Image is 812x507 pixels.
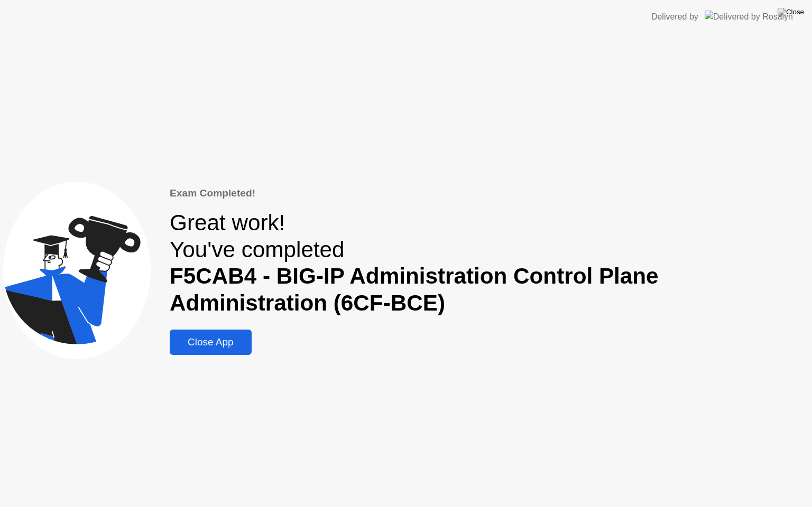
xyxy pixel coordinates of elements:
[705,11,793,23] img: Delivered by Rosalyn
[778,8,804,16] img: Close
[651,11,698,23] div: Delivered by
[170,186,809,201] div: Exam Completed!
[170,210,809,317] div: Great work! You've completed
[173,336,248,348] div: Close App
[170,264,659,315] b: F5CAB4 - BIG-IP Administration Control Plane Administration (6CF-BCE)
[170,330,252,355] button: Close App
